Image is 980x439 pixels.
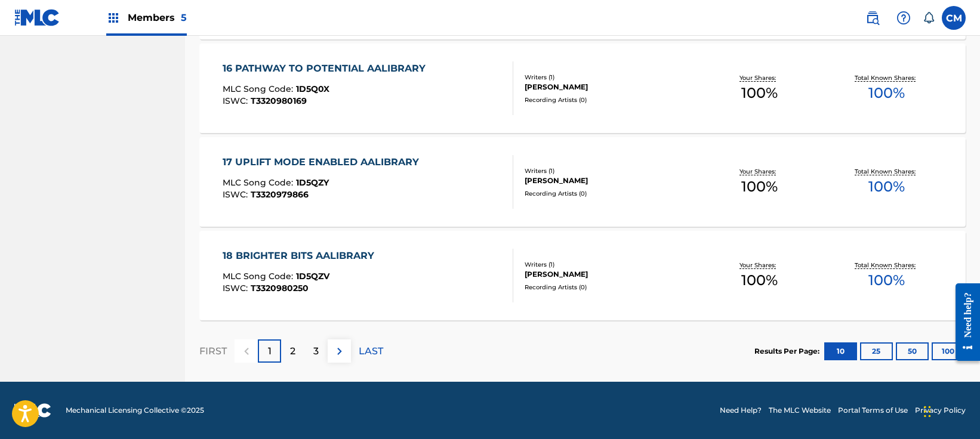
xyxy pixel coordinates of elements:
a: Public Search [861,6,885,30]
p: Results Per Page: [754,346,822,357]
p: 1 [268,344,272,358]
p: Your Shares: [739,167,779,176]
a: Portal Terms of Use [838,405,908,416]
span: 1D5Q0X [296,84,329,94]
a: Privacy Policy [915,405,966,416]
span: T3320979866 [251,189,309,200]
span: Mechanical Licensing Collective © 2025 [66,405,204,416]
button: 100 [932,342,964,360]
p: LAST [359,344,383,358]
span: 5 [181,12,187,23]
img: help [896,11,911,25]
div: Notifications [923,12,935,24]
div: Recording Artists ( 0 ) [525,95,695,104]
div: User Menu [942,6,966,30]
a: 17 UPLIFT MODE ENABLED AALIBRARYMLC Song Code:1D5QZYISWC:T3320979866Writers (1)[PERSON_NAME]Recor... [199,137,966,227]
iframe: Resource Center [947,274,980,370]
img: search [865,11,880,25]
div: Recording Artists ( 0 ) [525,283,695,292]
span: 100 % [741,270,778,291]
a: 18 BRIGHTER BITS AALIBRARYMLC Song Code:1D5QZVISWC:T3320980250Writers (1)[PERSON_NAME]Recording A... [199,231,966,320]
div: [PERSON_NAME] [525,82,695,92]
span: Members [128,11,187,24]
span: 100 % [868,82,905,104]
p: 2 [290,344,295,358]
p: Total Known Shares: [855,261,919,270]
a: Need Help? [720,405,762,416]
img: Top Rightsholders [106,11,121,25]
div: [PERSON_NAME] [525,175,695,186]
div: 17 UPLIFT MODE ENABLED AALIBRARY [223,155,425,169]
img: logo [14,403,51,418]
div: Writers ( 1 ) [525,73,695,82]
img: right [332,344,347,358]
span: MLC Song Code : [223,177,296,188]
iframe: Chat Widget [920,382,980,439]
span: MLC Song Code : [223,84,296,94]
span: 100 % [741,82,778,104]
span: T3320980169 [251,95,307,106]
span: ISWC : [223,189,251,200]
span: ISWC : [223,95,251,106]
span: 1D5QZY [296,177,329,188]
p: Your Shares: [739,73,779,82]
span: MLC Song Code : [223,271,296,282]
p: FIRST [199,344,227,358]
span: 100 % [741,176,778,197]
div: [PERSON_NAME] [525,269,695,280]
a: The MLC Website [769,405,831,416]
a: 16 PATHWAY TO POTENTIAL AALIBRARYMLC Song Code:1D5Q0XISWC:T3320980169Writers (1)[PERSON_NAME]Reco... [199,44,966,133]
p: Total Known Shares: [855,73,919,82]
button: 10 [824,342,857,360]
p: 3 [313,344,319,358]
div: Writers ( 1 ) [525,166,695,175]
span: 1D5QZV [296,271,329,282]
div: 18 BRIGHTER BITS AALIBRARY [223,249,380,263]
p: Total Known Shares: [855,167,919,176]
div: Writers ( 1 ) [525,260,695,269]
button: 50 [896,342,929,360]
p: Your Shares: [739,261,779,270]
div: 16 PATHWAY TO POTENTIAL AALIBRARY [223,61,432,76]
button: 25 [860,342,893,360]
div: Help [892,6,916,30]
span: ISWC : [223,283,251,293]
span: 100 % [868,176,905,197]
span: T3320980250 [251,283,309,293]
span: 100 % [868,270,905,291]
div: Recording Artists ( 0 ) [525,189,695,198]
img: MLC Logo [14,9,60,26]
div: Drag [924,394,931,429]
